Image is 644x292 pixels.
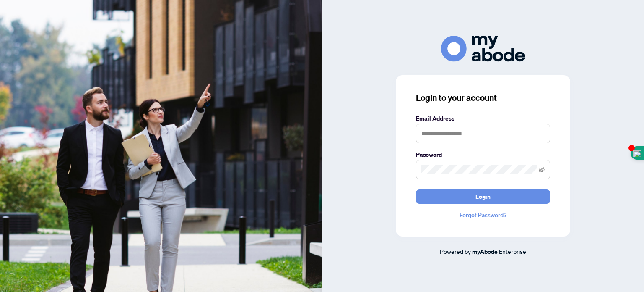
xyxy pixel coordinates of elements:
[499,247,526,255] span: Enterprise
[416,150,550,159] label: Password
[472,247,498,256] a: myAbode
[475,190,491,203] span: Login
[440,247,471,255] span: Powered by
[539,167,545,173] span: eye-invisible
[416,114,550,123] label: Email Address
[441,36,525,61] img: ma-logo
[416,92,550,104] h3: Login to your account
[416,210,550,220] a: Forgot Password?
[416,189,550,204] button: Login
